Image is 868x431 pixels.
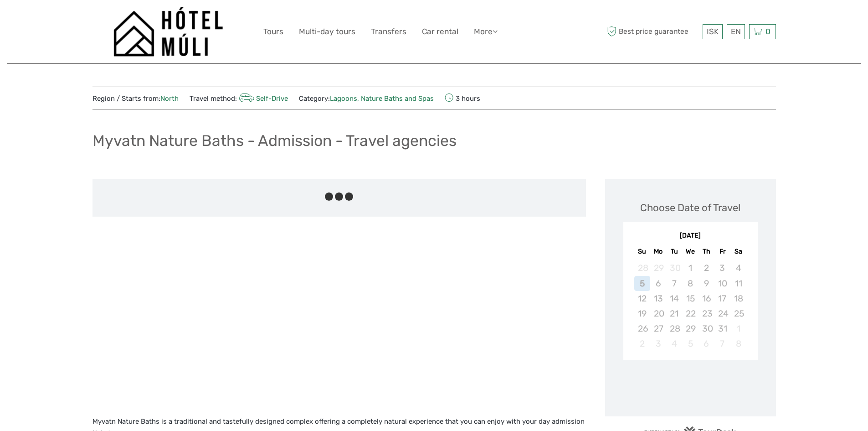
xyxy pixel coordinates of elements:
[699,245,714,258] div: Th
[634,306,650,321] div: Not available Sunday, October 19th, 2025
[650,336,666,351] div: Not available Monday, November 3rd, 2025
[714,245,730,258] div: Fr
[666,336,682,351] div: Not available Tuesday, November 4th, 2025
[682,291,698,306] div: Not available Wednesday, October 15th, 2025
[92,94,179,104] span: Region / Starts from:
[666,321,682,336] div: Not available Tuesday, October 28th, 2025
[666,260,682,275] div: Not available Tuesday, September 30th, 2025
[666,245,682,258] div: Tu
[634,260,650,275] div: Not available Sunday, September 28th, 2025
[445,92,480,104] span: 3 hours
[699,321,714,336] div: Not available Thursday, October 30th, 2025
[371,25,406,38] a: Transfers
[666,276,682,291] div: Not available Tuesday, October 7th, 2025
[682,321,698,336] div: Not available Wednesday, October 29th, 2025
[330,94,434,103] a: Lagoons, Nature Baths and Spas
[730,291,746,306] div: Not available Saturday, October 18th, 2025
[682,276,698,291] div: Not available Wednesday, October 8th, 2025
[190,92,288,104] span: Travel method:
[634,321,650,336] div: Not available Sunday, October 26th, 2025
[634,245,650,258] div: Su
[707,27,719,36] span: ISK
[730,321,746,336] div: Not available Saturday, November 1st, 2025
[640,201,740,215] div: Choose Date of Travel
[237,94,288,103] a: Self-Drive
[623,231,758,241] div: [DATE]
[650,245,666,258] div: Mo
[682,336,698,351] div: Not available Wednesday, November 5th, 2025
[714,306,730,321] div: Not available Friday, October 24th, 2025
[474,25,498,38] a: More
[650,260,666,275] div: Not available Monday, September 29th, 2025
[699,276,714,291] div: Not available Thursday, October 9th, 2025
[650,276,666,291] div: Not available Monday, October 6th, 2025
[650,321,666,336] div: Not available Monday, October 27th, 2025
[730,336,746,351] div: Not available Saturday, November 8th, 2025
[682,306,698,321] div: Not available Wednesday, October 22nd, 2025
[160,94,179,103] a: North
[764,27,772,36] span: 0
[92,131,457,150] h1: Myvatn Nature Baths - Admission - Travel agencies
[634,336,650,351] div: Not available Sunday, November 2nd, 2025
[688,384,693,389] div: Loading...
[650,291,666,306] div: Not available Monday, October 13th, 2025
[730,260,746,275] div: Not available Saturday, October 4th, 2025
[714,291,730,306] div: Not available Friday, October 17th, 2025
[727,24,745,39] div: EN
[730,276,746,291] div: Not available Saturday, October 11th, 2025
[263,25,283,38] a: Tours
[682,260,698,275] div: Not available Wednesday, October 1st, 2025
[666,306,682,321] div: Not available Tuesday, October 21st, 2025
[634,291,650,306] div: Not available Sunday, October 12th, 2025
[714,260,730,275] div: Not available Friday, October 3rd, 2025
[650,306,666,321] div: Not available Monday, October 20th, 2025
[113,7,223,57] img: 1276-09780d38-f550-4f2e-b773-0f2717b8e24e_logo_big.png
[626,260,755,351] div: month 2025-10
[299,94,434,104] span: Category:
[714,321,730,336] div: Not available Friday, October 31st, 2025
[730,306,746,321] div: Not available Saturday, October 25th, 2025
[666,291,682,306] div: Not available Tuesday, October 14th, 2025
[699,260,714,275] div: Not available Thursday, October 2nd, 2025
[714,276,730,291] div: Not available Friday, October 10th, 2025
[699,291,714,306] div: Not available Thursday, October 16th, 2025
[605,24,700,39] span: Best price guarantee
[422,25,458,38] a: Car rental
[634,276,650,291] div: Not available Sunday, October 5th, 2025
[699,336,714,351] div: Not available Thursday, November 6th, 2025
[699,306,714,321] div: Not available Thursday, October 23rd, 2025
[299,25,355,38] a: Multi-day tours
[714,336,730,351] div: Not available Friday, November 7th, 2025
[730,245,746,258] div: Sa
[682,245,698,258] div: We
